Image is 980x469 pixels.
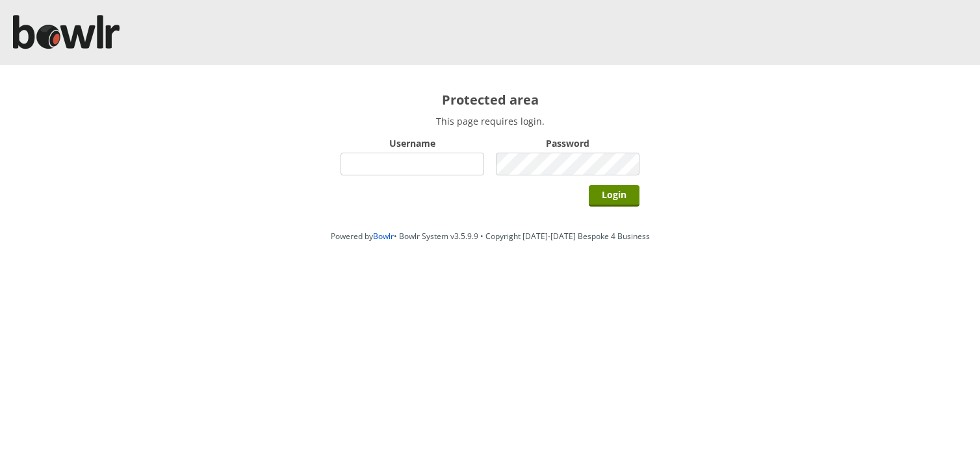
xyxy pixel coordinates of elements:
p: This page requires login. [341,115,639,127]
label: Password [496,137,639,149]
a: Bowlr [373,231,394,242]
input: Login [589,185,639,207]
span: Powered by • Bowlr System v3.5.9.9 • Copyright [DATE]-[DATE] Bespoke 4 Business [331,231,650,242]
h2: Protected area [341,91,639,108]
label: Username [341,137,484,149]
